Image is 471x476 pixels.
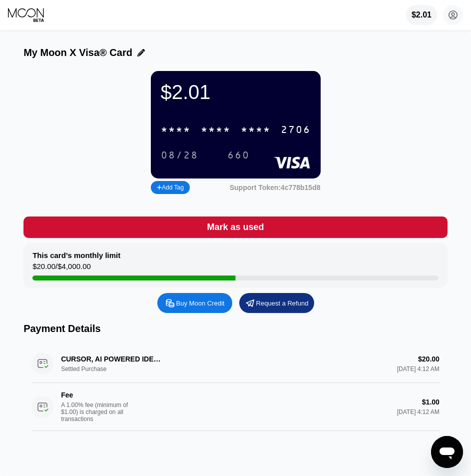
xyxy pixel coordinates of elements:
[157,184,184,191] div: Add Tag
[207,221,264,233] div: Mark as used
[23,323,448,334] div: Payment Details
[61,401,136,422] div: A 1.00% fee (minimum of $1.00) is charged on all transactions
[239,293,314,313] div: Request a Refund
[397,408,440,415] div: [DATE] 4:12 AM
[406,5,437,25] div: $2.01
[230,183,321,191] div: Support Token: 4c778b15d8
[157,293,232,313] div: Buy Moon Credit
[431,436,463,468] iframe: Button to launch messaging window
[422,398,440,406] div: $1.00
[412,10,432,19] div: $2.01
[256,299,309,307] div: Request a Refund
[230,183,321,191] div: Support Token:4c778b15d8
[151,181,190,194] div: Add Tag
[32,262,91,275] div: $20.00 / $4,000.00
[161,150,198,161] div: 08/28
[161,81,311,103] div: $2.01
[176,299,225,307] div: Buy Moon Credit
[23,47,132,58] div: My Moon X Visa® Card
[153,147,206,163] div: 08/28
[32,251,120,259] div: This card’s monthly limit
[23,216,448,238] div: Mark as used
[61,391,161,399] div: Fee
[227,150,250,161] div: 660
[281,124,311,136] div: 2706
[220,147,257,163] div: 660
[31,383,440,431] div: FeeA 1.00% fee (minimum of $1.00) is charged on all transactions$1.00[DATE] 4:12 AM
